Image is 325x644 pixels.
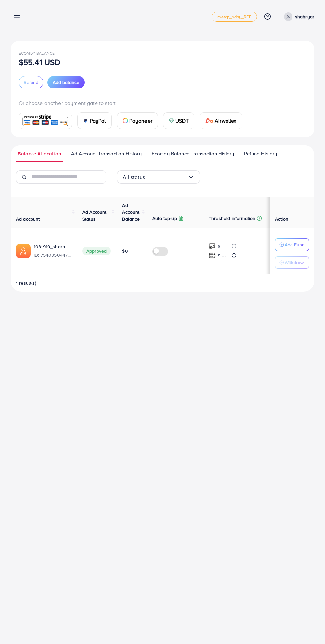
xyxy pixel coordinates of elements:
div: <span class='underline'>1031919_sharry mughal_1755624852344</span></br>7540350447681863698 [34,243,72,259]
a: cardPayoneer [117,112,158,129]
input: Search for option [145,172,188,182]
span: USDT [175,117,189,125]
span: Airwallex [215,117,236,125]
a: card [19,113,72,129]
button: Add balance [47,76,85,88]
p: Or choose another payment gate to start [19,99,306,107]
span: Action [275,216,288,222]
span: Ad Account Status [82,209,107,222]
img: card [21,114,70,128]
p: Withdraw [285,259,304,266]
a: 1031919_sharry mughal_1755624852344 [34,243,72,250]
span: metap_oday_REF [217,15,251,19]
p: $ --- [218,242,226,250]
span: Ad Account Balance [122,202,140,222]
img: card [83,118,88,123]
p: Threshold information [209,214,255,222]
button: Withdraw [275,256,309,269]
span: Ad Account Transaction History [71,150,142,157]
span: Refund History [244,150,277,157]
a: cardAirwallex [200,112,242,129]
button: Add Fund [275,238,309,251]
a: cardUSDT [163,112,195,129]
img: card [205,118,213,123]
span: Approved [82,247,111,255]
a: cardPayPal [77,112,112,129]
img: ic-ads-acc.e4c84228.svg [16,244,31,258]
p: $ --- [218,252,226,260]
a: shahryar [281,12,314,21]
span: Ecomdy Balance [19,50,55,56]
span: Refund [24,79,38,86]
p: Add Fund [285,241,305,249]
span: $0 [122,248,128,254]
p: $55.41 USD [19,58,61,66]
span: Payoneer [129,117,152,125]
img: card [123,118,128,123]
button: Refund [19,76,43,88]
span: PayPal [90,117,106,125]
a: metap_oday_REF [212,12,257,22]
span: Balance Allocation [18,150,61,157]
span: Ad account [16,216,40,222]
span: Ecomdy Balance Transaction History [152,150,234,157]
div: Search for option [117,170,200,184]
img: top-up amount [209,252,216,259]
img: top-up amount [209,243,216,250]
p: Auto top-up [152,214,177,222]
span: Add balance [53,79,79,86]
span: 1 result(s) [16,280,36,286]
span: ID: 7540350447681863698 [34,252,72,258]
img: card [169,118,174,123]
span: All status [123,172,145,182]
p: shahryar [295,13,314,21]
